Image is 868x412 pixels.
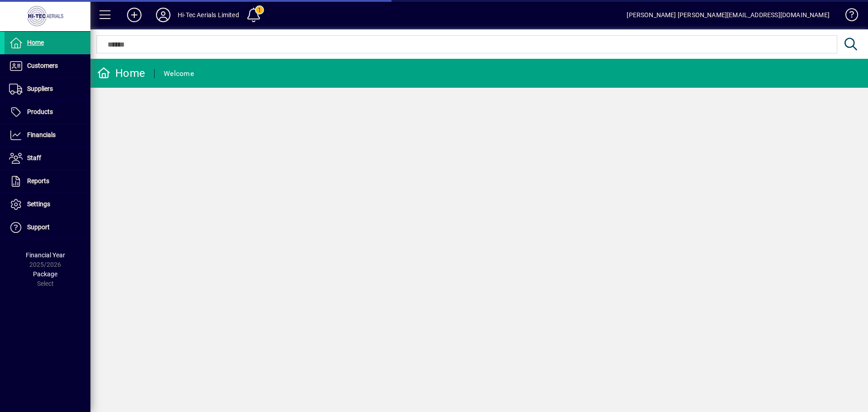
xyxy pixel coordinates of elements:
[839,2,857,31] a: Knowledge Base
[27,200,50,208] span: Settings
[27,154,41,161] span: Staff
[97,66,145,81] div: Home
[120,7,149,23] button: Add
[5,78,90,100] a: Suppliers
[5,216,90,239] a: Support
[27,62,58,69] span: Customers
[178,8,239,22] div: Hi-Tec Aerials Limited
[27,177,49,185] span: Reports
[5,170,90,193] a: Reports
[27,85,53,92] span: Suppliers
[5,55,90,77] a: Customers
[27,223,50,231] span: Support
[33,270,57,278] span: Package
[26,251,65,259] span: Financial Year
[164,66,194,81] div: Welcome
[5,124,90,147] a: Financials
[5,101,90,123] a: Products
[27,39,44,46] span: Home
[149,7,178,23] button: Profile
[27,131,56,138] span: Financials
[5,147,90,170] a: Staff
[27,108,53,115] span: Products
[5,193,90,216] a: Settings
[627,8,830,22] div: [PERSON_NAME] [PERSON_NAME][EMAIL_ADDRESS][DOMAIN_NAME]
